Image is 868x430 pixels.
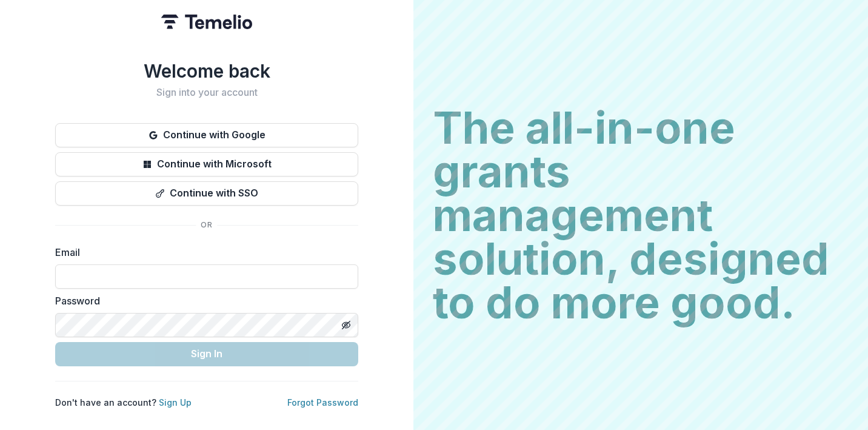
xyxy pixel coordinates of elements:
label: Password [55,294,351,308]
h1: Welcome back [55,60,358,82]
a: Sign Up [159,397,192,408]
button: Continue with SSO [55,181,358,206]
button: Continue with Google [55,123,358,147]
label: Email [55,245,351,260]
button: Continue with Microsoft [55,152,358,176]
img: Temelio [161,15,252,29]
button: Sign In [55,342,358,366]
a: Forgot Password [287,397,358,408]
button: Toggle password visibility [336,315,356,335]
h2: Sign into your account [55,87,358,98]
p: Don't have an account? [55,396,192,409]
